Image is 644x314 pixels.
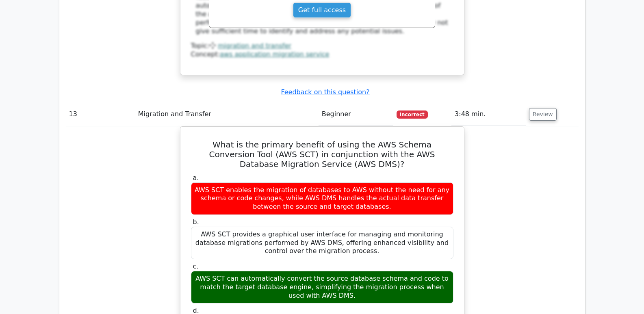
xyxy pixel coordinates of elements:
[220,50,329,58] a: aws application migration service
[191,182,453,215] div: AWS SCT enables the migration of databases to AWS without the need for any schema or code changes...
[529,108,557,121] button: Review
[281,88,369,96] a: Feedback on this question?
[190,140,454,169] h5: What is the primary benefit of using the AWS Schema Conversion Tool (AWS SCT) in conjunction with...
[193,174,199,182] span: a.
[135,103,319,126] td: Migration and Transfer
[191,50,453,59] div: Concept:
[319,103,393,126] td: Beginner
[397,110,428,119] span: Incorrect
[193,262,199,270] span: c.
[191,227,453,259] div: AWS SCT provides a graphical user interface for managing and monitoring database migrations perfo...
[218,42,291,50] a: migration and transfer
[293,2,351,18] a: Get full access
[66,103,135,126] td: 13
[451,103,526,126] td: 3:48 min.
[193,218,199,226] span: b.
[191,42,453,50] div: Topic:
[191,271,453,303] div: AWS SCT can automatically convert the source database schema and code to match the target databas...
